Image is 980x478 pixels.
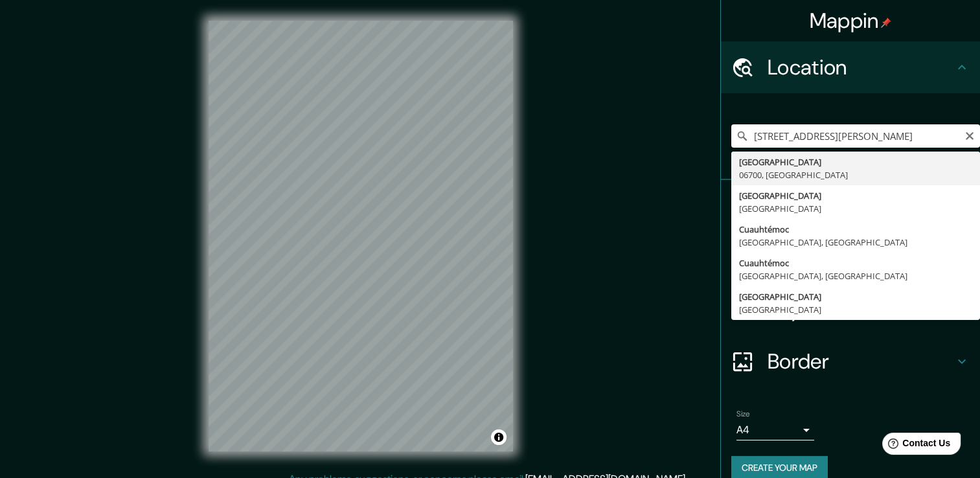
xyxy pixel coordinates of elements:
div: Layout [721,284,980,336]
div: [GEOGRAPHIC_DATA], [GEOGRAPHIC_DATA] [739,236,972,249]
h4: Border [768,348,954,374]
button: Clear [964,129,975,141]
h4: Mappin [810,8,892,34]
iframe: Help widget launcher [865,427,966,464]
label: Size [736,409,750,420]
div: [GEOGRAPHIC_DATA], [GEOGRAPHIC_DATA] [739,269,972,282]
div: [GEOGRAPHIC_DATA] [739,155,972,168]
div: Cuauhtémoc [739,256,972,269]
div: 06700, [GEOGRAPHIC_DATA] [739,168,972,181]
div: Style [721,232,980,284]
div: A4 [736,420,814,440]
div: [GEOGRAPHIC_DATA] [739,202,972,215]
div: [GEOGRAPHIC_DATA] [739,290,972,303]
h4: Layout [768,297,954,323]
h4: Location [768,54,954,80]
div: Pins [721,180,980,232]
div: Cuauhtémoc [739,223,972,236]
canvas: Map [209,21,513,451]
div: Location [721,41,980,93]
input: Pick your city or area [731,124,980,148]
div: [GEOGRAPHIC_DATA] [739,303,972,316]
img: pin-icon.png [881,17,891,28]
button: Toggle attribution [491,429,507,445]
div: Border [721,336,980,387]
div: [GEOGRAPHIC_DATA] [739,189,972,202]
